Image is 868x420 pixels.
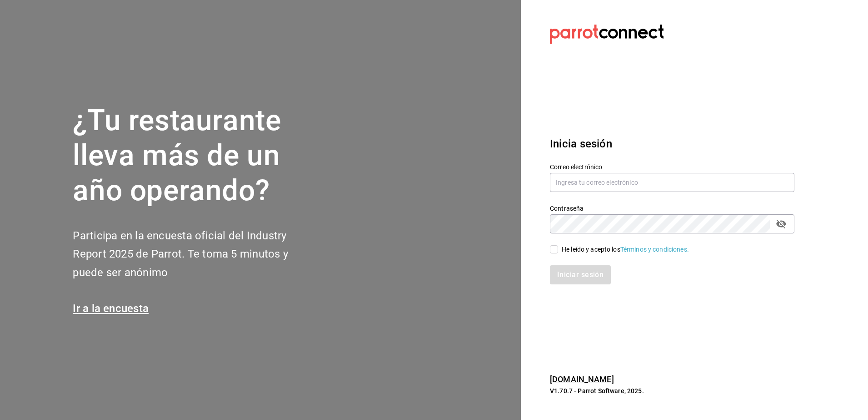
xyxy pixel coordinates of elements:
[73,302,149,315] a: Ir a la encuesta
[550,205,794,212] label: Contraseña
[620,246,689,253] a: Términos y condiciones.
[550,374,614,384] a: [DOMAIN_NAME]
[550,386,794,395] p: V1.70.7 - Parrot Software, 2025.
[73,103,318,208] h1: ¿Tu restaurante lleva más de un año operando?
[773,216,789,232] button: passwordField
[562,245,689,254] div: He leído y acepto los
[73,227,318,282] h2: Participa en la encuesta oficial del Industry Report 2025 de Parrot. Te toma 5 minutos y puede se...
[550,173,794,192] input: Ingresa tu correo electrónico
[550,164,794,170] label: Correo electrónico
[550,136,794,152] h3: Inicia sesión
